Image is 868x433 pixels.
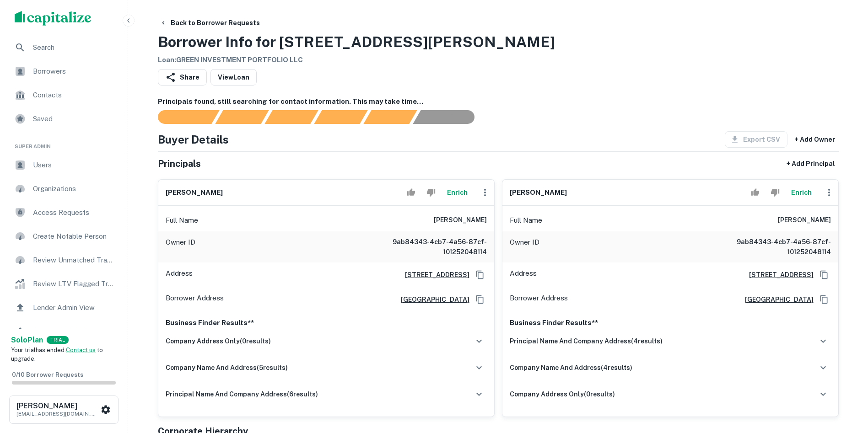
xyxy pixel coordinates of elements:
[7,273,120,295] a: Review LTV Flagged Transactions
[33,42,115,53] span: Search
[423,183,439,202] button: Reject
[33,207,115,218] span: Access Requests
[738,294,814,305] h6: [GEOGRAPHIC_DATA]
[767,183,783,202] button: Reject
[33,326,115,337] span: Borrower Info Requests
[166,293,224,306] p: Borrower Address
[473,268,487,282] button: Copy Address
[394,294,469,305] a: [GEOGRAPHIC_DATA]
[377,237,487,257] h6: 9ab84343-4cb7-4a56-87cf-101252048114
[7,297,120,319] a: Lender Admin View
[166,336,271,346] h6: company address only ( 0 results)
[434,215,487,226] h6: [PERSON_NAME]
[166,237,195,257] p: Owner ID
[33,160,115,171] span: Users
[817,268,831,282] button: Copy Address
[147,110,216,124] div: Sending borrower request to AI...
[7,132,120,154] li: Super Admin
[7,60,120,82] a: Borrowers
[33,255,115,266] span: Review Unmatched Transactions
[47,336,69,344] div: TRIAL
[510,215,542,226] p: Full Name
[210,69,257,86] a: ViewLoan
[7,154,120,176] a: Users
[33,231,115,242] span: Create Notable Person
[7,37,120,59] a: Search
[510,363,632,373] h6: company name and address ( 4 results)
[11,336,43,344] strong: Solo Plan
[66,347,96,353] a: Contact us
[7,84,120,106] div: Contacts
[158,157,201,171] h5: Principals
[33,183,115,194] span: Organizations
[403,183,419,202] button: Accept
[473,293,487,306] button: Copy Address
[510,317,831,328] p: Business Finder Results**
[7,249,120,271] a: Review Unmatched Transactions
[7,202,120,224] a: Access Requests
[264,110,318,124] div: Documents found, AI parsing details...
[215,110,269,124] div: Your request is received and processing...
[314,110,367,124] div: Principals found, AI now looking for contact information...
[443,183,472,202] button: Enrich
[510,293,568,306] p: Borrower Address
[158,55,555,65] h6: Loan : GREEN INVESTMENT PORTFOLIO LLC
[158,31,555,53] h3: Borrower Info for [STREET_ADDRESS][PERSON_NAME]
[721,237,831,257] h6: 9ab84343-4cb7-4a56-87cf-101252048114
[166,363,288,373] h6: company name and address ( 5 results)
[510,237,539,257] p: Owner ID
[158,131,229,148] h4: Buyer Details
[742,270,814,280] a: [STREET_ADDRESS]
[166,317,487,328] p: Business Finder Results**
[7,178,120,200] a: Organizations
[787,183,816,202] button: Enrich
[791,131,839,148] button: + Add Owner
[11,347,103,363] span: Your trial has ended. to upgrade.
[158,69,207,86] button: Share
[398,270,469,280] h6: [STREET_ADDRESS]
[33,278,115,289] span: Review LTV Flagged Transactions
[166,215,198,226] p: Full Name
[166,187,223,198] h6: [PERSON_NAME]
[166,268,193,282] p: Address
[33,113,115,124] span: Saved
[7,321,120,342] a: Borrower Info Requests
[747,183,763,202] button: Accept
[156,15,264,31] button: Back to Borrower Requests
[363,110,417,124] div: Principals found, still searching for contact information. This may take time...
[783,155,839,172] button: + Add Principal
[15,11,92,26] img: capitalize-logo.png
[7,225,120,247] a: Create Notable Person
[16,410,99,418] p: [EMAIL_ADDRESS][DOMAIN_NAME]
[510,336,663,346] h6: principal name and company address ( 4 results)
[11,335,43,346] a: SoloPlan
[413,110,485,124] div: AI fulfillment process complete.
[778,215,831,226] h6: [PERSON_NAME]
[510,268,537,282] p: Address
[158,96,839,107] h6: Principals found, still searching for contact information. This may take time...
[33,90,115,101] span: Contacts
[510,187,567,198] h6: [PERSON_NAME]
[822,360,868,404] iframe: Chat Widget
[16,402,99,410] h6: [PERSON_NAME]
[7,108,120,130] a: Saved
[33,66,115,77] span: Borrowers
[510,389,615,399] h6: company address only ( 0 results)
[166,389,318,399] h6: principal name and company address ( 6 results)
[12,371,83,378] span: 0 / 10 Borrower Requests
[9,396,119,424] button: [PERSON_NAME][EMAIL_ADDRESS][DOMAIN_NAME]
